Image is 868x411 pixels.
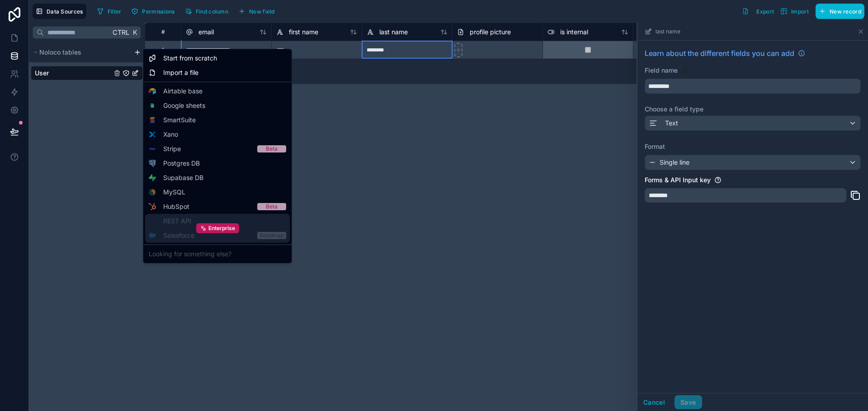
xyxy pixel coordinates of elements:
[149,103,156,108] img: Google sheets logo
[149,203,156,210] img: HubSpot logo
[149,189,156,196] img: MySQL logo
[163,68,198,77] span: Import a file
[149,145,156,152] img: Stripe logo
[163,173,203,182] span: Supabase DB
[266,145,278,152] div: Beta
[149,131,156,138] img: Xano logo
[163,130,178,139] span: Xano
[163,101,205,110] span: Google sheets
[163,87,203,96] span: Airtable base
[163,188,185,197] span: MySQL
[163,159,200,168] span: Postgres DB
[163,115,196,125] span: SmartSuite
[145,247,290,261] div: Looking for something else?
[149,160,156,167] img: Postgres logo
[149,174,156,181] img: Supabase logo
[149,88,156,95] img: Airtable logo
[266,203,278,210] div: Beta
[149,116,156,124] img: SmartSuite
[163,202,189,211] span: HubSpot
[163,144,181,153] span: Stripe
[208,225,235,232] span: Enterprise
[163,54,217,63] span: Start from scratch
